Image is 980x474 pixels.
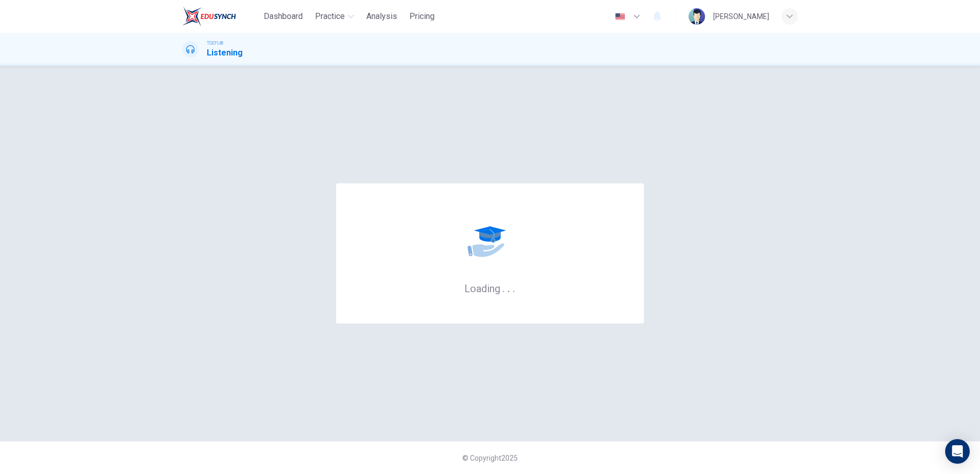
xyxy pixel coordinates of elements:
[462,454,518,462] span: © Copyright 2025
[405,7,439,26] button: Pricing
[366,10,397,23] span: Analysis
[362,7,401,26] button: Analysis
[409,10,435,23] span: Pricing
[264,10,303,23] span: Dashboard
[507,279,511,296] h6: .
[315,10,345,23] span: Practice
[945,439,970,464] div: Open Intercom Messenger
[512,279,516,296] h6: .
[502,279,505,296] h6: .
[614,13,626,21] img: en
[689,8,705,25] img: Profile picture
[464,281,516,295] h6: Loading
[182,6,236,27] img: EduSynch logo
[311,7,358,26] button: Practice
[182,6,260,27] a: EduSynch logo
[207,40,223,47] span: TOEFL®
[713,10,769,23] div: [PERSON_NAME]
[260,7,307,26] button: Dashboard
[207,47,243,59] h1: Listening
